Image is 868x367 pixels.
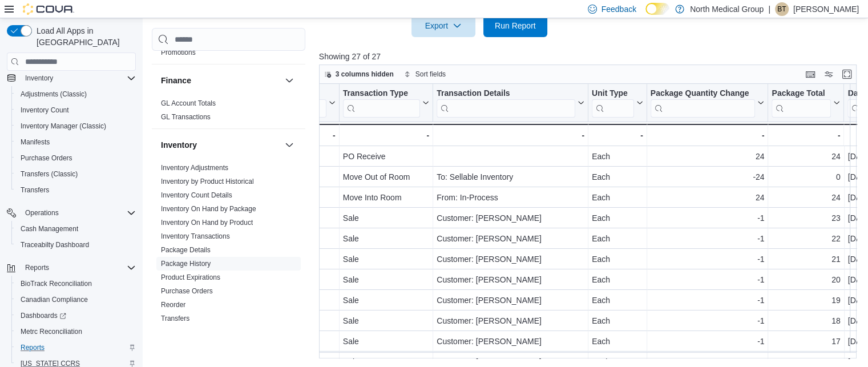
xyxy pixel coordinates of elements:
[161,273,220,281] a: Product Expirations
[772,88,831,118] div: Package Total
[21,327,82,336] span: Metrc Reconciliation
[772,293,840,307] div: 19
[650,88,755,99] div: Package Quantity Change
[161,191,232,199] a: Inventory Count Details
[11,221,140,237] button: Cash Management
[21,122,106,131] span: Inventory Manager (Classic)
[161,245,211,255] span: Package Details
[437,293,584,307] div: Customer: [PERSON_NAME]
[161,113,211,121] a: GL Transactions
[772,191,840,204] div: 24
[161,287,213,295] a: Purchase Orders
[336,70,394,79] span: 3 columns hidden
[161,218,253,227] span: Inventory On Hand by Product
[772,252,840,266] div: 21
[343,191,429,204] div: Move Into Room
[650,128,764,142] div: -
[161,163,228,172] span: Inventory Adjustments
[342,88,419,118] div: Transaction Type
[255,128,335,142] div: -
[161,178,254,185] a: Inventory by Product Historical
[437,252,584,266] div: Customer: [PERSON_NAME]
[11,292,140,308] button: Canadian Compliance
[2,260,140,276] button: Reports
[772,88,840,118] button: Package Total
[437,334,584,348] div: Customer: [PERSON_NAME]
[343,232,429,245] div: Sale
[21,279,92,288] span: BioTrack Reconciliation
[319,51,862,62] p: Showing 27 of 27
[651,334,765,348] div: -1
[161,99,216,107] a: GL Account Totals
[161,260,211,268] a: Package History
[21,138,50,147] span: Manifests
[16,103,74,117] a: Inventory Count
[161,300,185,309] span: Reorder
[255,88,326,99] div: Transaction Id
[592,88,634,99] div: Unit Type
[16,167,136,181] span: Transfers (Classic)
[161,205,256,213] a: Inventory On Hand by Package
[650,88,755,118] div: Package Quantity Change
[161,75,191,86] h3: Finance
[601,3,636,15] span: Feedback
[161,49,196,57] a: Promotions
[772,170,840,184] div: 0
[161,177,254,186] span: Inventory by Product Historical
[16,119,111,133] a: Inventory Manager (Classic)
[592,150,643,163] div: Each
[651,150,765,163] div: 24
[11,86,140,102] button: Adjustments (Classic)
[16,183,136,197] span: Transfers
[775,2,789,16] div: Brittani Tebeau
[651,273,765,287] div: -1
[16,341,49,354] a: Reports
[25,74,53,83] span: Inventory
[21,185,49,195] span: Transfers
[161,139,280,151] button: Inventory
[343,293,429,307] div: Sale
[11,102,140,118] button: Inventory Count
[592,170,643,184] div: Each
[343,170,429,184] div: Move Out of Room
[21,170,78,179] span: Transfers (Classic)
[415,70,446,79] span: Sort fields
[651,293,765,307] div: -1
[342,88,429,118] button: Transaction Type
[21,343,45,352] span: Reports
[11,182,140,198] button: Transfers
[804,67,817,81] button: Keyboard shortcuts
[11,150,140,166] button: Purchase Orders
[793,2,859,16] p: [PERSON_NAME]
[11,340,140,356] button: Reports
[772,232,840,245] div: 22
[592,88,643,118] button: Unit Type
[21,295,88,304] span: Canadian Compliance
[152,96,305,128] div: Finance
[343,252,429,266] div: Sale
[11,324,140,340] button: Metrc Reconciliation
[772,128,840,142] div: -
[320,67,398,81] button: 3 columns hidden
[772,211,840,225] div: 23
[161,232,230,241] span: Inventory Transactions
[161,219,253,227] a: Inventory On Hand by Product
[2,205,140,221] button: Operations
[21,261,136,275] span: Reports
[16,238,94,252] a: Traceabilty Dashboard
[772,314,840,328] div: 18
[592,128,643,142] div: -
[16,119,136,133] span: Inventory Manager (Classic)
[16,341,136,354] span: Reports
[16,293,92,306] a: Canadian Compliance
[651,232,765,245] div: -1
[437,88,575,99] div: Transaction Details
[772,334,840,348] div: 17
[592,273,643,287] div: Each
[437,211,584,225] div: Customer: [PERSON_NAME]
[161,112,211,122] span: GL Transactions
[592,211,643,225] div: Each
[343,211,429,225] div: Sale
[16,87,91,101] a: Adjustments (Classic)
